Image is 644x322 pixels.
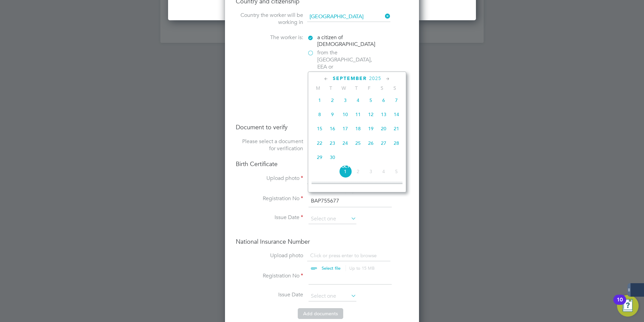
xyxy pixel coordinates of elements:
[390,165,403,178] span: 5
[390,108,403,121] span: 14
[317,34,375,48] span: a citizen of [DEMOGRAPHIC_DATA]
[339,122,352,135] span: 17
[326,108,339,121] span: 9
[390,94,403,107] span: 7
[333,76,367,81] span: September
[236,195,303,202] label: Registration No
[307,12,390,22] input: Search for...
[377,108,390,121] span: 13
[236,12,303,26] label: Country the worker will be working in
[339,108,352,121] span: 10
[339,179,352,192] span: 8
[236,252,303,259] label: Upload photo
[352,165,364,178] span: 2
[352,122,364,135] span: 18
[377,94,390,107] span: 6
[339,165,352,178] span: 1
[309,214,356,224] input: Select one
[236,34,303,41] label: The worker is:
[312,85,324,91] span: M
[313,179,326,192] span: 6
[364,108,377,121] span: 12
[376,85,388,91] span: S
[236,138,303,152] label: Please select a document for verification
[298,308,343,319] button: Add documents
[236,175,303,182] label: Upload photo
[313,94,326,107] span: 1
[236,238,408,245] h4: National Insurance Number
[236,214,303,221] label: Issue Date
[236,291,303,298] label: Issue Date
[324,85,337,91] span: T
[377,122,390,135] span: 20
[326,94,339,107] span: 2
[236,272,303,279] label: Registration No
[617,295,639,317] button: Open Resource Center, 10 new notifications
[326,179,339,192] span: 7
[326,151,339,164] span: 30
[339,137,352,150] span: 24
[364,94,377,107] span: 5
[377,165,390,178] span: 4
[313,151,326,164] span: 29
[390,179,403,192] span: 12
[364,122,377,135] span: 19
[364,137,377,150] span: 26
[326,137,339,150] span: 23
[236,160,408,168] h4: Birth Certificate
[313,108,326,121] span: 8
[236,123,408,131] h4: Document to verify
[326,122,339,135] span: 16
[377,137,390,150] span: 27
[390,122,403,135] span: 21
[339,165,352,168] span: Oct
[309,291,356,301] input: Select one
[617,300,623,308] div: 10
[388,85,401,91] span: S
[352,94,364,107] span: 4
[352,137,364,150] span: 25
[339,94,352,107] span: 3
[369,76,381,81] span: 2025
[317,49,375,77] span: from the [GEOGRAPHIC_DATA], EEA or [GEOGRAPHIC_DATA]
[364,179,377,192] span: 10
[364,165,377,178] span: 3
[313,122,326,135] span: 15
[363,85,376,91] span: F
[307,145,408,152] div: Birth Certificate
[336,311,338,317] span: s
[337,85,350,91] span: W
[350,85,363,91] span: T
[307,138,408,145] div: Passport
[352,179,364,192] span: 9
[390,137,403,150] span: 28
[352,108,364,121] span: 11
[377,179,390,192] span: 11
[313,137,326,150] span: 22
